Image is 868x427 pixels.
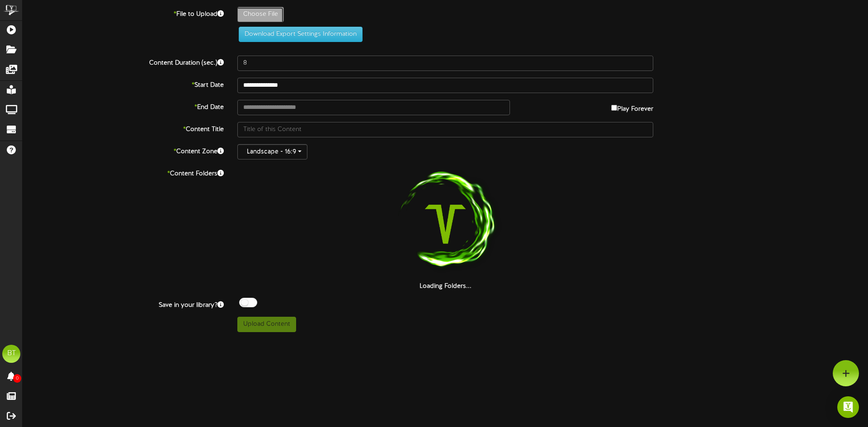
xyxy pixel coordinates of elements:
strong: Loading Folders... [420,283,472,290]
label: Content Title [16,122,231,134]
label: Start Date [16,78,231,90]
span: 0 [13,374,21,383]
label: Content Duration (sec.) [16,56,231,68]
label: Content Zone [16,144,231,156]
a: Download Export Settings Information [234,31,363,38]
button: Upload Content [237,317,296,332]
label: Save in your library? [16,298,231,310]
div: BT [2,345,20,363]
label: Play Forever [611,100,653,114]
label: End Date [16,100,231,112]
button: Download Export Settings Information [239,27,363,42]
div: Open Intercom Messenger [837,396,859,418]
label: File to Upload [16,7,231,19]
input: Play Forever [611,105,617,111]
input: Title of this Content [237,122,653,137]
label: Content Folders [16,166,231,178]
img: loading-spinner-1.png [387,166,503,282]
button: Landscape - 16:9 [237,144,307,160]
